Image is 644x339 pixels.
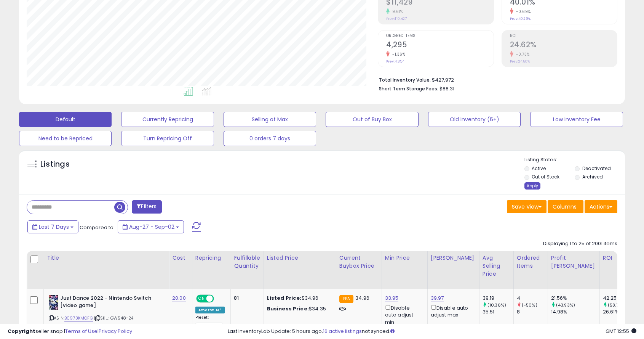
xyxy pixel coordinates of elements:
div: 42.25% [603,295,634,302]
button: Last 7 Days [27,220,78,233]
a: Terms of Use [65,328,97,335]
h2: 4,295 [386,40,493,51]
span: Ordered Items [386,34,493,38]
button: Filters [132,200,161,214]
button: 0 orders 7 days [224,131,316,146]
label: Deactivated [582,165,611,172]
small: Prev: 4,354 [386,59,404,64]
div: $34.35 [267,305,330,312]
div: 4 [517,295,548,302]
span: OFF [213,296,225,302]
div: ASIN: [49,295,163,330]
h2: 24.62% [510,40,617,51]
button: Columns [548,200,583,213]
div: 21.56% [551,295,599,302]
div: ROI [603,254,631,262]
small: Prev: 40.29% [510,16,531,21]
a: B0973KMCFG [64,315,93,321]
div: Title [47,254,166,262]
div: [PERSON_NAME] [431,254,476,262]
small: Prev: 24.80% [510,59,530,64]
div: Displaying 1 to 25 of 2001 items [543,240,617,247]
div: Disable auto adjust max [431,304,473,318]
small: -0.69% [513,9,531,14]
div: 26.61% [603,308,634,315]
button: Selling at Max [224,112,316,127]
button: Default [19,112,112,127]
div: Last InventoryLab Update: 5 hours ago, not synced. [228,328,636,335]
div: 81 [234,295,257,302]
b: Just Dance 2022 - Nintendo Switch [video game] [60,295,153,311]
b: Business Price: [267,305,309,312]
div: Min Price [385,254,424,262]
div: 8 [517,308,548,315]
small: -0.73% [513,51,530,57]
div: Avg Selling Price [483,254,510,278]
span: Columns [553,203,577,210]
div: Current Buybox Price [339,254,379,270]
a: 33.95 [385,294,399,302]
small: (-50%) [522,302,537,308]
button: Out of Buy Box [326,112,418,127]
li: $427,972 [379,75,612,84]
div: Listed Price [267,254,333,262]
button: Save View [507,200,547,213]
h5: Listings [40,159,70,170]
div: 35.51 [483,308,513,315]
label: Active [532,165,546,172]
small: (43.93%) [556,302,575,308]
span: Aug-27 - Sep-02 [129,223,174,231]
a: 20.00 [172,294,186,302]
span: 34.96 [355,294,369,302]
div: 39.19 [483,295,513,302]
small: FBA [339,295,353,303]
p: Listing States: [524,156,625,164]
a: 16 active listings [323,328,362,335]
small: -1.36% [390,51,405,57]
button: Turn Repricing Off [121,131,214,146]
img: 51Ign+gNMkL._SL40_.jpg [49,295,58,310]
label: Archived [582,174,603,180]
small: 9.61% [390,9,403,14]
span: $88.31 [439,85,454,92]
div: Cost [172,254,189,262]
b: Listed Price: [267,294,302,302]
div: Disable auto adjust min [385,304,422,326]
span: Last 7 Days [39,223,69,231]
b: Total Inventory Value: [379,77,431,83]
div: $34.96 [267,295,330,302]
button: Actions [585,200,617,213]
div: seller snap | | [8,328,132,335]
div: Apply [524,182,540,190]
div: Fulfillable Quantity [234,254,260,270]
small: Prev: $10,427 [386,16,407,21]
span: ON [197,296,206,302]
label: Out of Stock [532,174,559,180]
div: Amazon AI * [195,307,225,313]
button: Need to be Repriced [19,131,112,146]
div: Profit [PERSON_NAME] [551,254,596,270]
button: Old Inventory (6+) [428,112,521,127]
div: Ordered Items [517,254,545,270]
button: Currently Repricing [121,112,214,127]
b: Short Term Storage Fees: [379,85,438,92]
button: Aug-27 - Sep-02 [118,220,184,233]
span: Compared to: [80,224,115,231]
small: (10.36%) [487,302,506,308]
a: Privacy Policy [99,328,132,335]
div: Preset: [195,315,225,332]
span: ROI [510,34,617,38]
strong: Copyright [8,328,35,335]
a: 39.97 [431,294,444,302]
button: Low Inventory Fee [530,112,623,127]
div: 14.98% [551,308,599,315]
small: (58.77%) [608,302,626,308]
span: | SKU: GW548-24 [94,315,134,321]
div: Repricing [195,254,228,262]
span: 2025-09-11 12:55 GMT [606,328,636,335]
